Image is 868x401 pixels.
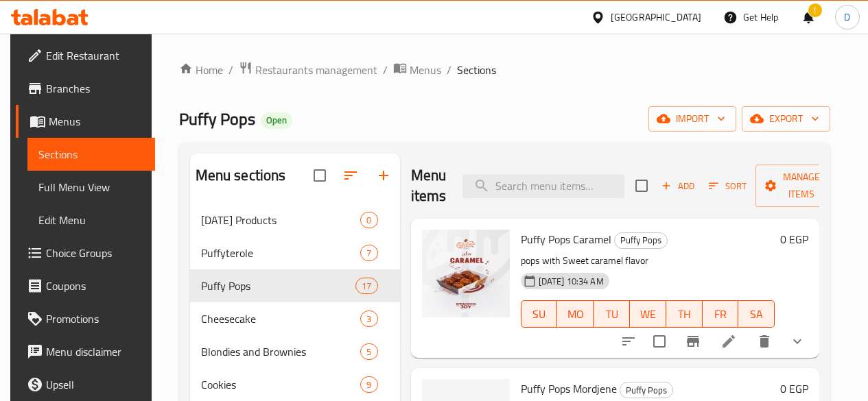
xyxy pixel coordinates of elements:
[648,106,736,132] button: import
[742,106,830,132] button: export
[666,300,703,328] button: TH
[645,327,674,356] span: Select to update
[383,62,388,78] li: /
[190,302,400,335] div: Cheesecake3
[239,61,377,79] a: Restaurants management
[656,175,700,197] span: Add item
[738,300,775,328] button: SA
[361,214,377,227] span: 0
[196,165,286,186] h2: Menu sections
[201,245,361,261] span: Puffyterole
[355,278,377,294] div: items
[16,236,155,269] a: Choice Groups
[38,146,144,162] span: Sections
[367,159,400,192] button: Add section
[766,169,836,203] span: Manage items
[261,114,292,126] span: Open
[656,175,700,197] button: Add
[49,113,144,130] span: Menus
[360,376,377,393] div: items
[708,304,734,324] span: FR
[27,138,155,171] a: Sections
[46,278,144,294] span: Coupons
[789,333,806,350] svg: Show Choices
[27,204,155,236] a: Edit Menu
[360,212,377,228] div: items
[361,378,377,391] span: 9
[627,171,656,200] span: Select section
[38,212,144,228] span: Edit Menu
[563,304,588,324] span: MO
[46,80,144,97] span: Branches
[620,382,673,398] div: Puffy Pops
[748,325,781,358] button: delete
[521,378,617,399] span: Puffy Pops Mordjene
[16,368,155,401] a: Upsell
[612,325,645,358] button: sort-choices
[611,10,701,25] div: [GEOGRAPHIC_DATA]
[521,229,611,250] span: Puffy Pops Caramel
[677,325,709,358] button: Branch-specific-item
[781,325,814,358] button: show more
[659,178,696,194] span: Add
[630,300,666,328] button: WE
[360,245,377,261] div: items
[46,376,144,393] span: Upsell
[672,304,697,324] span: TH
[360,311,377,327] div: items
[410,62,441,78] span: Menus
[201,376,361,393] span: Cookies
[228,62,233,78] li: /
[780,230,808,249] h6: 0 EGP
[527,304,552,324] span: SU
[447,62,451,78] li: /
[780,379,808,398] h6: 0 EGP
[557,300,594,328] button: MO
[305,161,334,190] span: Select all sections
[201,212,361,228] div: Ramadan Products
[703,300,739,328] button: FR
[16,105,155,138] a: Menus
[755,165,847,207] button: Manage items
[16,269,155,302] a: Coupons
[599,304,624,324] span: TU
[659,110,725,127] span: import
[709,178,747,194] span: Sort
[190,204,400,236] div: [DATE] Products0
[720,333,737,350] a: Edit menu item
[393,61,441,79] a: Menus
[201,212,361,228] span: [DATE] Products
[356,280,377,293] span: 17
[16,302,155,335] a: Promotions
[521,252,775,269] p: pops with Sweet caramel flavor
[16,72,155,105] a: Branches
[190,269,400,302] div: Puffy Pops17
[255,62,377,78] span: Restaurants management
[457,62,496,78] span: Sections
[361,345,377,359] span: 5
[46,311,144,327] span: Promotions
[16,335,155,368] a: Menu disclaimer
[46,245,144,261] span: Choice Groups
[179,104,255,134] span: Puffy Pops
[620,382,672,398] span: Puffy Pops
[16,39,155,72] a: Edit Restaurant
[700,175,755,197] span: Sort items
[594,300,630,328] button: TU
[521,300,558,328] button: SU
[614,232,668,249] div: Puffy Pops
[201,343,361,360] span: Blondies and Brownies
[190,236,400,269] div: Puffyterole7
[744,304,769,324] span: SA
[201,278,356,294] span: Puffy Pops
[261,112,292,129] div: Open
[201,311,361,327] div: Cheesecake
[533,275,609,288] span: [DATE] 10:34 AM
[361,247,377,260] span: 7
[46,47,144,64] span: Edit Restaurant
[411,165,447,206] h2: Menu items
